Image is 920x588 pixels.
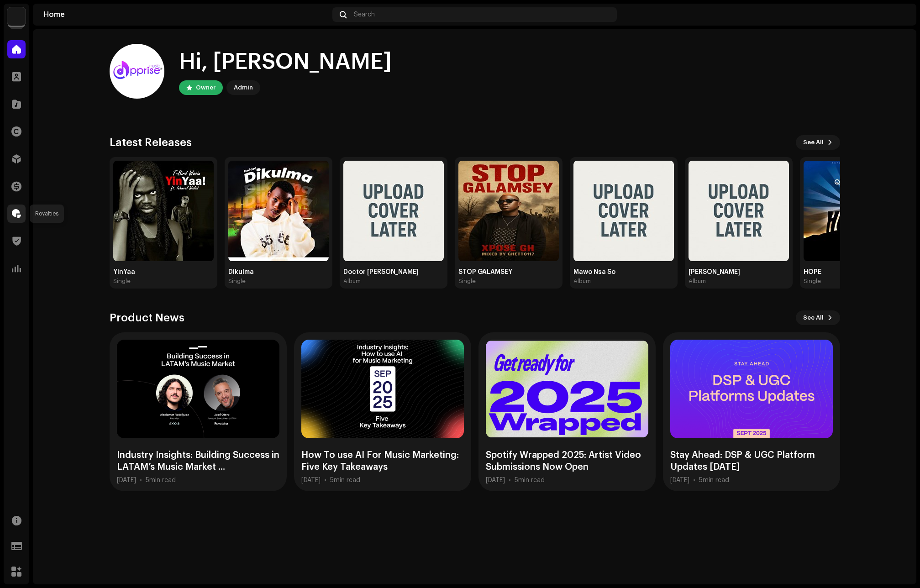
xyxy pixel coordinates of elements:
div: • [693,477,695,484]
span: min read [149,477,176,483]
div: YinYaa [113,268,214,276]
div: Hi, [PERSON_NAME] [179,47,392,77]
h3: Product News [110,310,184,325]
span: Search [354,11,375,18]
div: STOP GALAMSEY [458,268,559,276]
span: min read [334,477,360,483]
img: 8bc6e28f-7a0b-48d6-9a20-7c18ecbcd5a5 [343,161,444,261]
span: min read [703,477,729,483]
div: Album [343,278,361,285]
img: b1f81c92-353e-4647-8efe-aee6dc57823b [573,161,674,261]
button: See All [796,310,840,325]
div: Album [573,278,591,285]
div: • [140,477,142,484]
div: Mawo Nsa So [573,268,674,276]
div: [PERSON_NAME] [689,268,789,276]
div: Owner [196,82,216,93]
div: • [324,477,326,484]
img: 2b0b9405-7f36-4aa2-b6c2-99a4460f991c [458,161,559,261]
button: See All [796,135,840,150]
div: Single [113,278,131,285]
div: Spotify Wrapped 2025: Artist Video Submissions Now Open [486,449,648,473]
div: HOPE [804,268,904,276]
div: Single [228,278,246,285]
div: Stay Ahead: DSP & UGC Platform Updates [DATE] [670,449,833,473]
img: 94355213-6620-4dec-931c-2264d4e76804 [891,7,905,22]
span: min read [518,477,545,483]
img: d1379930-20e3-40af-ad31-df7c9596c34d [804,161,904,261]
div: Admin [234,82,253,93]
h3: Latest Releases [110,135,192,150]
div: [DATE] [670,477,689,484]
div: 5 [330,477,360,484]
div: [DATE] [117,477,136,484]
div: Single [458,278,476,285]
img: 94355213-6620-4dec-931c-2264d4e76804 [110,44,164,99]
div: Album [689,278,706,285]
span: See All [803,309,824,327]
div: 5 [515,477,545,484]
img: 4901c1f5-ce6b-4e2a-9a50-0c23430dfcc6 [228,161,329,261]
div: 5 [699,477,729,484]
div: How To use AI For Music Marketing: Five Key Takeaways [301,449,464,473]
span: See All [803,133,824,152]
img: 442e986c-c776-43df-9fc6-37bc34096222 [113,161,214,261]
div: • [509,477,511,484]
div: [DATE] [301,477,321,484]
div: Industry Insights: Building Success in LATAM’s Music Market ... [117,449,279,473]
div: [DATE] [486,477,505,484]
div: Single [804,278,821,285]
div: Dikulma [228,268,329,276]
img: 1c16f3de-5afb-4452-805d-3f3454e20b1b [7,7,26,26]
div: 5 [146,477,176,484]
img: 0d79ddf2-b307-4604-9a55-90ddbd0f7220 [689,161,789,261]
div: Doctor [PERSON_NAME] [343,268,444,276]
div: Home [44,11,329,18]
